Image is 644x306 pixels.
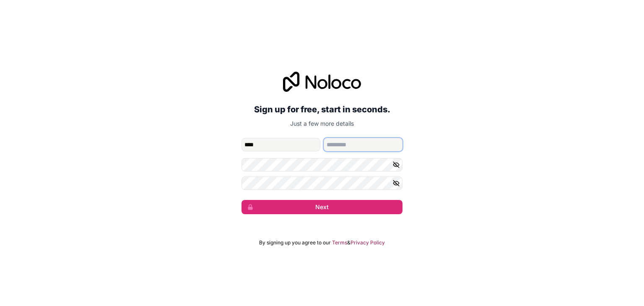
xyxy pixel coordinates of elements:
input: Password [241,158,402,171]
p: Just a few more details [241,119,402,128]
a: Terms [332,239,347,246]
span: & [347,239,351,246]
button: Next [241,200,402,214]
h2: Sign up for free, start in seconds. [241,102,402,117]
input: given-name [241,138,320,151]
span: By signing up you agree to our [259,239,331,246]
a: Privacy Policy [351,239,385,246]
input: Confirm password [241,176,402,190]
input: family-name [324,138,402,151]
